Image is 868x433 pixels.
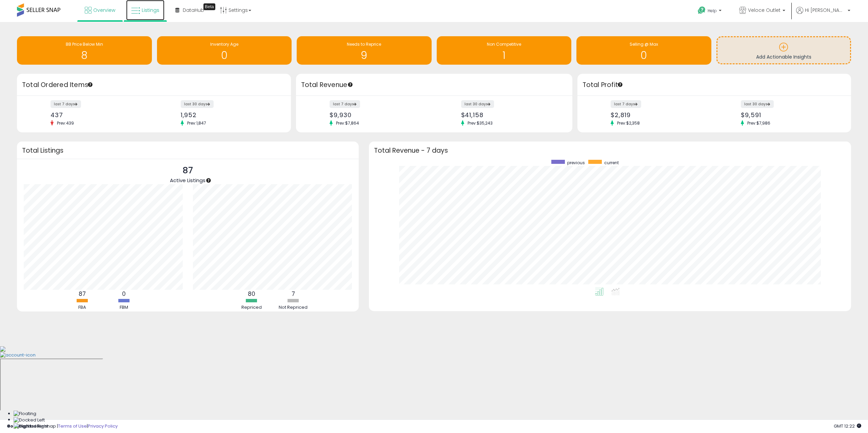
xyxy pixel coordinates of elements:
[333,120,362,126] span: Prev: $7,864
[210,41,238,47] span: Inventory Age
[22,148,354,153] h3: Total Listings
[583,80,846,90] h3: Total Profit
[330,111,429,118] div: $9,930
[297,36,432,65] a: Needs to Reprice 9
[604,160,619,166] span: current
[122,290,126,298] b: 0
[273,304,314,311] div: Not Repriced
[614,120,643,126] span: Prev: $2,358
[142,7,159,14] span: Listings
[231,304,272,311] div: Repriced
[292,290,295,298] b: 7
[181,111,279,118] div: 1,952
[437,36,572,65] a: Non Competitive 1
[14,411,36,417] img: Floating
[748,7,781,14] span: Veloce Outlet
[181,100,214,108] label: last 30 days
[22,80,286,90] h3: Total Ordered Items
[20,50,149,61] h1: 8
[464,120,496,126] span: Prev: $35,243
[741,100,774,108] label: last 30 days
[203,3,215,10] div: Tooltip anchor
[14,423,48,430] img: Docked Right
[805,7,846,14] span: Hi [PERSON_NAME]
[157,36,292,65] a: Inventory Age 0
[87,82,93,88] div: Tooltip anchor
[301,80,567,90] h3: Total Revenue
[374,148,846,153] h3: Total Revenue - 7 days
[300,50,428,61] h1: 9
[611,100,641,108] label: last 7 days
[796,7,850,22] a: Hi [PERSON_NAME]
[461,100,494,108] label: last 30 days
[183,7,204,14] span: DataHub
[93,7,115,14] span: Overview
[756,53,811,60] span: Add Actionable Insights
[630,41,658,47] span: Selling @ Max
[741,111,839,118] div: $9,591
[347,82,353,88] div: Tooltip anchor
[79,290,86,298] b: 87
[248,290,255,298] b: 80
[62,304,103,311] div: FBA
[744,120,774,126] span: Prev: $7,986
[611,111,709,118] div: $2,819
[440,50,568,61] h1: 1
[617,82,623,88] div: Tooltip anchor
[461,111,560,118] div: $41,158
[567,160,585,166] span: previous
[487,41,521,47] span: Non Competitive
[54,120,77,126] span: Prev: 439
[170,177,205,184] span: Active Listings
[184,120,210,126] span: Prev: 1,847
[708,8,717,14] span: Help
[104,304,144,311] div: FBM
[160,50,289,61] h1: 0
[14,417,45,424] img: Docked Left
[170,164,205,177] p: 87
[205,177,212,183] div: Tooltip anchor
[717,37,850,63] a: Add Actionable Insights
[51,111,149,118] div: 437
[580,50,708,61] h1: 0
[576,36,711,65] a: Selling @ Max 0
[66,41,103,47] span: BB Price Below Min
[692,1,728,22] a: Help
[347,41,381,47] span: Needs to Reprice
[330,100,360,108] label: last 7 days
[17,36,152,65] a: BB Price Below Min 8
[51,100,81,108] label: last 7 days
[697,6,706,15] i: Get Help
